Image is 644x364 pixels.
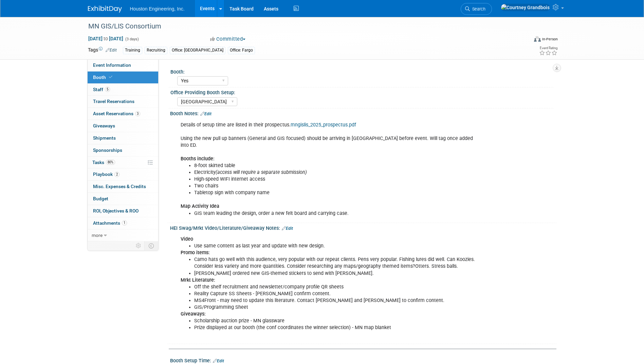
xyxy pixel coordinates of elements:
i: Booth reservation complete [109,75,112,79]
li: Electricity [194,169,478,176]
b: Mrkt Literature: [181,277,215,283]
span: [DATE] [DATE] [88,36,124,42]
div: Booth: [170,67,553,75]
li: MS4Front - may need to update this literature. Contact [PERSON_NAME] and [PERSON_NAME] to confirm... [194,297,478,304]
b: Map Activity Idea [181,203,219,209]
li: 8-foot skirted table [194,162,478,169]
a: Tasks80% [88,157,158,168]
img: Format-Inperson.png [534,36,541,42]
a: Edit [200,112,211,116]
li: Tabletop sign with company name [194,189,478,203]
span: 2 [114,172,119,177]
div: Event Rating [539,46,557,50]
div: Office: [GEOGRAPHIC_DATA] [170,47,225,54]
b: Promo items: [181,250,210,256]
a: Budget [88,193,158,205]
li: Camo hats go well with this audience, very popular with our repeat clients. Pens very popular. Fi... [194,256,478,270]
li: High-speed WIFI internet access [194,176,478,183]
span: ROI, Objectives & ROO [93,208,139,214]
span: Search [470,6,485,12]
span: Houston Engineering, Inc. [130,6,185,12]
span: 1 [122,220,127,225]
div: In-Person [542,37,558,42]
div: Office Providing Booth Setup: [170,87,553,96]
div: HEI Swag/Mrkt Video/Literature/Giveaway Notes: [170,223,556,232]
b: Giveaways: [181,311,206,317]
img: ExhibitDay [88,6,122,13]
td: Toggle Event Tabs [144,241,158,250]
a: Travel Reservations [88,96,158,107]
a: Staff5 [88,84,158,96]
span: 80% [106,160,115,165]
span: Booth [93,75,114,80]
a: Misc. Expenses & Credits [88,181,158,193]
span: 3 [135,111,140,116]
a: more [88,229,158,241]
div: MN GIS/LIS Consortium [86,20,518,33]
span: Shipments [93,135,116,141]
span: Giveaways [93,123,115,128]
span: Attachments [93,220,127,226]
a: Edit [282,226,293,231]
li: GIS/Programming Sheet [194,304,478,311]
span: Playbook [93,171,119,177]
li: Off the shelf recruitment and newsletter/company profile QR sheets [194,284,478,290]
span: Misc. Expenses & Credits [93,184,146,189]
a: Attachments1 [88,217,158,229]
li: [PERSON_NAME] ordered new GIS-themed stickers to send with [PERSON_NAME]. [194,270,478,277]
span: Budget [93,196,108,201]
span: Tasks [92,160,115,165]
div: Booth Notes: [170,108,556,117]
b: Video [181,236,193,242]
span: Travel Reservations [93,99,134,104]
b: Booths include: [181,156,215,162]
a: Search [461,3,492,15]
li: Prize displayed at our booth (the conf coordinates the winner selection) - MN map blanket [194,324,478,331]
li: Use same content as last year and update with new design. [194,243,478,249]
div: Recruiting [145,47,167,54]
span: Event Information [93,62,131,68]
td: Tags [88,46,117,54]
td: Personalize Event Tab Strip [133,241,145,250]
li: Scholarship auction prize - MN glassware [194,318,478,324]
i: (access will require a separate submission) [216,169,307,175]
a: Booth [88,72,158,83]
div: Office: Fargo [228,47,255,54]
a: Sponsorships [88,144,158,156]
span: (3 days) [125,37,139,41]
span: to [103,36,109,41]
li: GIS team leading the design, order a new felt board and carrying case. [194,210,478,217]
span: more [92,232,103,238]
a: Asset Reservations3 [88,108,158,120]
a: Giveaways [88,120,158,132]
li: Two chairs [194,183,478,189]
span: Sponsorships [93,147,122,153]
button: Committed [208,36,248,43]
a: Playbook2 [88,168,158,180]
span: Asset Reservations [93,111,140,116]
li: Reality Capture SS Sheets - [PERSON_NAME] confirm content. [194,290,478,297]
span: Staff [93,87,110,92]
div: Details of setup time are listed in their prospectus. Using the new pull up banners (General and ... [176,118,482,220]
a: Edit [213,359,224,363]
div: Training [123,47,142,54]
div: Event Format [488,35,558,45]
a: Shipments [88,132,158,144]
a: Edit [106,48,117,53]
img: Courtney Grandbois [501,4,550,11]
span: 5 [105,87,110,92]
a: mngislis_2025_prospectus.pdf [291,122,356,128]
a: Event Information [88,59,158,71]
a: ROI, Objectives & ROO [88,205,158,217]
